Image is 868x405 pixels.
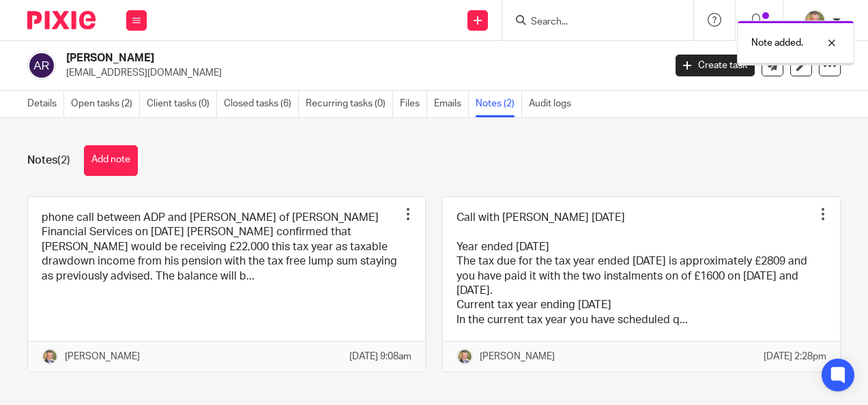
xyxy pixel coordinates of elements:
img: Pixie [27,11,96,29]
a: Open tasks (2) [71,91,140,117]
span: (2) [57,155,70,166]
a: Notes (2) [476,91,522,117]
a: Client tasks (0) [147,91,217,117]
a: Closed tasks (6) [224,91,299,117]
img: High%20Res%20Andrew%20Price%20Accountants_Poppy%20Jakes%20photography-1109.jpg [804,10,826,31]
a: Recurring tasks (0) [306,91,393,117]
p: [EMAIL_ADDRESS][DOMAIN_NAME] [66,66,655,80]
img: High%20Res%20Andrew%20Price%20Accountants_Poppy%20Jakes%20photography-1109.jpg [42,348,58,365]
a: Files [400,91,427,117]
a: Audit logs [529,91,578,117]
p: [PERSON_NAME] [65,350,140,363]
p: [PERSON_NAME] [480,350,555,363]
h2: [PERSON_NAME] [66,51,537,65]
button: Add note [84,145,138,176]
a: Emails [434,91,469,117]
a: Details [27,91,64,117]
p: [DATE] 2:28pm [764,350,826,363]
a: Create task [676,55,755,76]
p: Note added. [751,36,803,50]
h1: Notes [27,153,70,168]
img: High%20Res%20Andrew%20Price%20Accountants_Poppy%20Jakes%20photography-1109.jpg [457,348,473,365]
img: svg%3E [27,51,56,80]
p: [DATE] 9:08am [349,350,411,363]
